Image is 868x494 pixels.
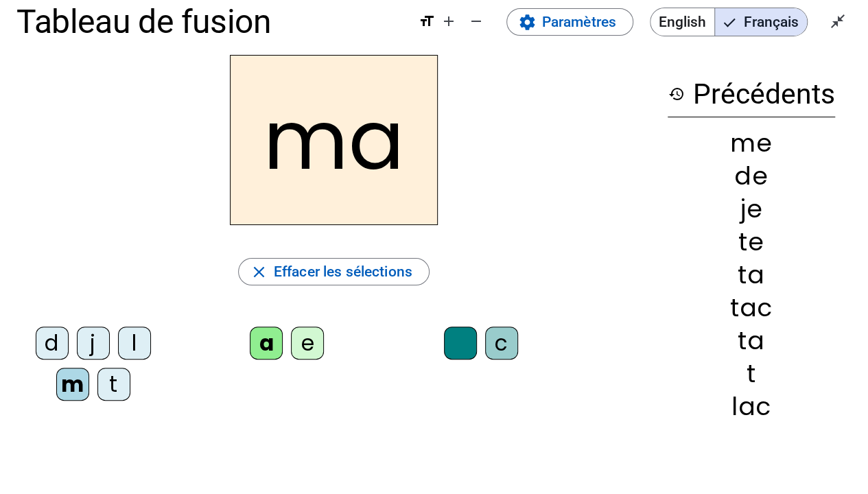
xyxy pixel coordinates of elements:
button: Diminuer la taille de la police [462,8,490,35]
button: Quitter le plein écran [824,8,852,35]
h2: ma [230,55,438,225]
mat-icon: format_size [419,13,435,30]
button: Effacer les sélections [238,258,430,285]
div: ta [668,329,835,353]
mat-icon: settings [518,13,537,32]
mat-icon: remove [468,13,484,30]
h3: Précédents [668,71,835,117]
div: j [77,327,110,360]
span: Paramètres [542,10,616,34]
div: me [668,131,835,156]
div: lac [668,395,835,419]
button: Paramètres [506,8,633,36]
mat-icon: history [668,86,684,102]
mat-icon: close [250,263,268,281]
div: e [291,327,324,360]
div: te [668,230,835,255]
mat-icon: add [441,13,457,30]
div: ta [668,263,835,287]
div: tac [668,296,835,320]
div: a [250,327,283,360]
button: Augmenter la taille de la police [435,8,462,35]
div: t [668,362,835,386]
span: English [650,8,714,36]
div: m [56,368,89,401]
div: je [668,197,835,222]
div: de [668,164,835,189]
div: t [97,368,130,401]
span: Français [715,8,807,36]
div: c [485,327,518,360]
mat-icon: close_fullscreen [830,13,846,30]
span: Effacer les sélections [274,259,412,284]
div: d [36,327,69,360]
div: l [118,327,151,360]
mat-button-toggle-group: Language selection [650,8,808,36]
